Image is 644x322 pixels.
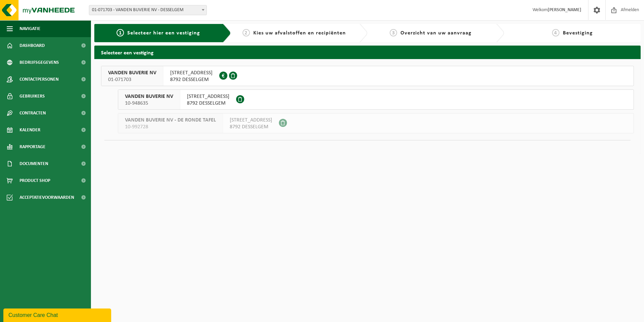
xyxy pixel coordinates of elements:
[101,66,634,86] button: VANDEN BUVERIE NV 01-071703 [STREET_ADDRESS]8792 DESSELGEM
[20,20,40,37] span: Navigatie
[20,172,50,189] span: Product Shop
[108,76,156,83] span: 01-071703
[170,76,213,83] span: 8792 DESSELGEM
[3,307,112,322] iframe: chat widget
[20,138,45,155] span: Rapportage
[94,46,641,59] h2: Selecteer een vestiging
[20,88,45,105] span: Gebruikers
[230,124,272,130] span: 8792 DESSELGEM
[125,117,216,124] span: VANDEN BUVERIE NV - DE RONDE TAFEL
[243,29,250,36] span: 2
[253,30,346,36] span: Kies uw afvalstoffen en recipiënten
[20,122,40,138] span: Kalender
[20,155,48,172] span: Documenten
[20,71,59,88] span: Contactpersonen
[187,93,229,100] span: [STREET_ADDRESS]
[125,124,216,130] span: 10-992728
[127,30,200,36] span: Selecteer hier een vestiging
[117,29,124,36] span: 1
[20,105,46,122] span: Contracten
[20,37,45,54] span: Dashboard
[89,5,206,15] span: 01-071703 - VANDEN BUVERIE NV - DESSELGEM
[230,117,272,124] span: [STREET_ADDRESS]
[20,189,74,206] span: Acceptatievoorwaarden
[89,5,207,15] span: 01-071703 - VANDEN BUVERIE NV - DESSELGEM
[390,29,397,36] span: 3
[187,100,229,107] span: 8792 DESSELGEM
[125,100,173,107] span: 10-948635
[400,30,472,36] span: Overzicht van uw aanvraag
[118,89,634,110] button: VANDEN BUVERIE NV 10-948635 [STREET_ADDRESS]8792 DESSELGEM
[125,93,173,100] span: VANDEN BUVERIE NV
[20,54,59,71] span: Bedrijfsgegevens
[563,30,593,36] span: Bevestiging
[108,70,156,76] span: VANDEN BUVERIE NV
[548,7,581,12] strong: [PERSON_NAME]
[170,70,213,76] span: [STREET_ADDRESS]
[552,29,559,36] span: 4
